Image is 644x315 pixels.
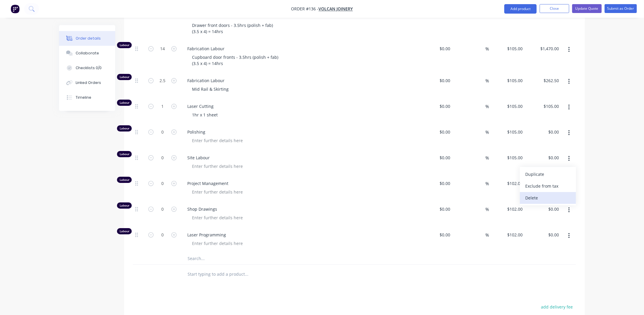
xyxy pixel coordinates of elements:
[76,95,91,100] div: Timeline
[117,228,132,234] div: Labour
[187,85,233,93] div: Mid Rail & Skirting
[187,232,414,238] span: Laser Programming
[76,80,101,85] div: Linked Orders
[76,65,102,71] div: Checklists 0/0
[187,155,414,161] span: Site Labour
[59,90,115,105] button: Timeline
[187,129,414,135] span: Polishing
[76,36,101,41] div: Order details
[485,46,489,52] span: %
[59,46,115,61] button: Collaborate
[485,77,489,84] span: %
[59,31,115,46] button: Order details
[525,182,571,190] div: Exclude from tax
[76,51,99,56] div: Collaborate
[291,6,319,12] span: Order #136 -
[187,103,414,109] span: Laser Cutting
[485,155,489,161] span: %
[538,303,576,311] button: add delivery fee
[59,75,115,90] button: Linked Orders
[485,232,489,238] span: %
[187,180,414,186] span: Project Management
[572,4,602,13] button: Update Quote
[525,170,571,178] div: Duplicate
[117,125,132,131] div: Labour
[485,129,489,136] span: %
[59,61,115,75] button: Checklists 0/0
[187,77,414,84] span: Fabrication Labour
[319,6,353,12] a: Volcan Joinery
[187,53,283,68] div: Cupboard door fronts - 3.5hrs (polish + fab) (3.5 x 4) = 14hrs
[485,180,489,187] span: %
[117,74,132,80] div: Labour
[485,206,489,213] span: %
[485,103,489,110] span: %
[187,111,222,119] div: 1hr x 1 sheet
[117,202,132,209] div: Labour
[605,4,637,13] button: Submit as Order
[504,4,537,14] button: Add product
[187,46,414,52] span: Fabrication Labour
[540,4,569,13] button: Close
[187,206,414,212] span: Shop Drawings
[187,21,278,36] div: Drawer front doors - 3.5hrs (polish + fab) (3.5 x 4) = 14hrs
[525,194,571,202] div: Delete
[187,268,305,280] input: Start typing to add a product...
[117,177,132,183] div: Labour
[117,100,132,106] div: Labour
[117,42,132,48] div: Labour
[117,151,132,157] div: Labour
[11,4,19,13] img: Factory
[187,253,305,264] input: Search...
